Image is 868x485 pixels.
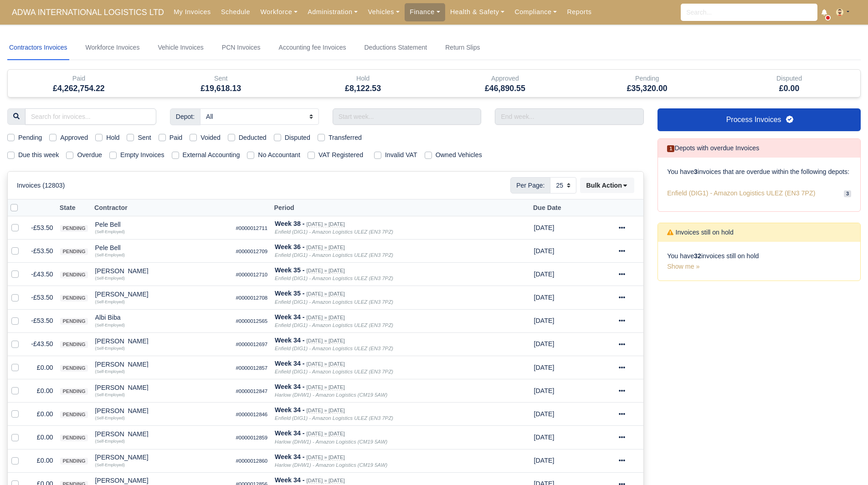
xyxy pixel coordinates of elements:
[362,36,429,60] a: Deductions Statement
[255,3,303,21] a: Workforce
[8,70,150,97] div: Paid
[258,150,300,160] label: No Accountant
[667,229,734,236] h6: Invoices still on hold
[26,379,56,403] td: £0.00
[95,431,229,437] div: [PERSON_NAME]
[534,271,555,278] span: 4 weeks from now
[95,268,229,274] div: [PERSON_NAME]
[157,73,285,84] div: Sent
[657,108,861,131] a: Process Invoices
[236,412,268,417] small: #0000012846
[169,3,216,21] a: My Invoices
[405,3,445,21] a: Finance
[667,167,851,177] p: You have invoices that are overdue within the following depots:
[583,84,711,93] h5: £35,320.00
[275,392,387,398] i: Harlow (DHW1) - Amazon Logistics (CM19 5AW)
[385,150,417,160] label: Invalid VAT
[156,36,205,60] a: Vehicle Invoices
[530,199,600,216] th: Due Date
[667,188,815,199] span: Enfield (DIG1) - Amazon Logistics ULEZ (EN3 7PZ)
[667,144,759,152] h6: Depots with overdue Invoices
[95,276,125,281] small: (Self-Employed)
[236,295,268,301] small: #0000012708
[275,337,304,344] strong: Week 34 -
[236,318,268,324] small: #0000012565
[534,317,555,324] span: 3 weeks from now
[18,150,59,160] label: Due this week
[95,300,125,304] small: (Self-Employed)
[106,133,119,143] label: Hold
[275,276,393,281] i: Enfield (DIG1) - Amazon Logistics ULEZ (EN3 7PZ)
[60,225,87,232] span: pending
[95,314,229,321] div: Albi Biba
[534,247,555,255] span: 1 month from now
[95,369,125,374] small: (Self-Employed)
[77,150,102,160] label: Overdue
[285,133,310,143] label: Disputed
[534,294,555,301] span: 4 weeks from now
[95,221,229,228] div: Pele Bell
[60,248,87,255] span: pending
[275,476,304,484] strong: Week 34 -
[60,133,88,143] label: Approved
[26,240,56,263] td: -£53.50
[60,341,87,348] span: pending
[580,178,634,193] button: Bulk Action
[667,263,699,270] a: Show me »
[95,439,125,444] small: (Self-Employed)
[95,454,229,460] div: [PERSON_NAME]
[275,322,393,328] i: Enfield (DIG1) - Amazon Logistics ULEZ (EN3 7PZ)
[60,434,87,441] span: pending
[275,439,387,444] i: Harlow (DHW1) - Amazon Logistics (CM19 5AW)
[17,182,65,189] h6: Invoices (12803)
[275,290,304,297] strong: Week 35 -
[509,3,562,21] a: Compliance
[694,168,698,175] strong: 3
[26,216,56,240] td: -£53.50
[534,387,555,394] span: 3 weeks from now
[275,243,304,250] strong: Week 36 -
[667,145,674,152] span: 1
[318,150,363,160] label: VAT Registered
[236,365,268,371] small: #0000012857
[60,318,87,325] span: pending
[220,36,262,60] a: PCN Invoices
[26,356,56,379] td: £0.00
[303,3,363,21] a: Administration
[200,133,221,143] label: Voided
[292,70,434,97] div: Hold
[236,342,268,347] small: #0000012697
[363,3,405,21] a: Vehicles
[694,252,701,260] strong: 32
[236,435,268,440] small: #0000012859
[95,291,229,297] div: [PERSON_NAME]
[239,133,267,143] label: Deducted
[275,429,304,437] strong: Week 34 -
[95,384,229,391] div: [PERSON_NAME]
[26,286,56,309] td: -£53.50
[95,338,229,344] div: [PERSON_NAME]
[277,36,348,60] a: Accounting fee Invoices
[299,84,427,93] h5: £8,122.53
[275,252,393,258] i: Enfield (DIG1) - Amazon Logistics ULEZ (EN3 7PZ)
[95,361,229,368] div: [PERSON_NAME]
[275,453,304,460] strong: Week 34 -
[534,457,555,464] span: 3 weeks from now
[26,309,56,332] td: -£53.50
[333,108,482,125] input: Start week...
[92,199,232,216] th: Contractor
[275,220,304,227] strong: Week 38 -
[95,253,125,257] small: (Self-Employed)
[15,84,143,93] h5: £4,262,754.22
[307,245,345,250] small: [DATE] » [DATE]
[60,295,87,301] span: pending
[441,73,569,84] div: Approved
[307,408,345,414] small: [DATE] » [DATE]
[236,249,268,254] small: #0000012709
[443,36,482,60] a: Return Slips
[26,426,56,449] td: £0.00
[275,313,304,321] strong: Week 34 -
